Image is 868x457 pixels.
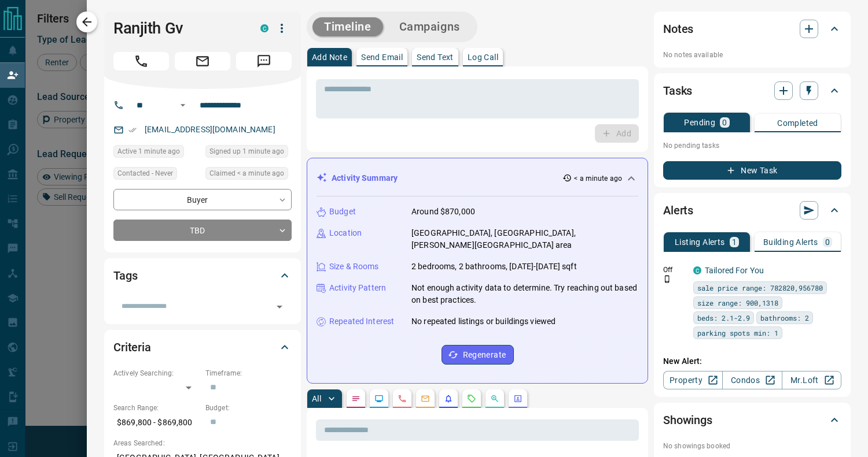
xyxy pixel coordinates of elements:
div: Tue Oct 14 2025 [205,167,292,183]
span: Signed up 1 minute ago [209,146,284,157]
p: Areas Searched: [113,438,292,448]
p: Send Email [361,53,403,61]
div: TBD [113,220,292,241]
p: No repeated listings or buildings viewed [411,315,556,328]
p: Completed [777,119,818,127]
p: Add Note [312,53,347,61]
div: Alerts [663,196,841,224]
svg: Notes [351,394,361,403]
p: New Alert: [663,355,841,367]
button: Campaigns [388,17,472,36]
p: Not enough activity data to determine. Try reaching out based on best practices. [411,282,638,306]
svg: Lead Browsing Activity [374,394,384,403]
div: Tue Oct 14 2025 [113,145,200,161]
span: Active 1 minute ago [117,146,180,157]
p: Pending [684,118,715,127]
p: Off [663,265,686,275]
p: Budget: [205,403,292,413]
div: Showings [663,406,841,434]
svg: Calls [398,394,407,403]
a: Mr.Loft [782,371,841,389]
p: Log Call [468,53,498,61]
h2: Criteria [113,338,151,356]
p: No showings booked [663,441,841,451]
p: < a minute ago [574,173,622,184]
p: Actively Searching: [113,368,200,378]
div: condos.ca [260,24,269,32]
p: 2 bedrooms, 2 bathrooms, [DATE]-[DATE] sqft [411,261,577,273]
button: Regenerate [442,345,514,365]
span: Email [175,52,230,70]
div: Notes [663,15,841,43]
p: Building Alerts [763,238,818,246]
div: Buyer [113,189,292,210]
p: Repeated Interest [329,315,394,328]
p: Size & Rooms [329,261,379,273]
svg: Push Notification Only [663,275,671,283]
p: Timeframe: [205,368,292,378]
p: $869,800 - $869,800 [113,413,200,432]
p: 0 [825,238,830,246]
p: 0 [722,118,727,127]
svg: Opportunities [490,394,499,403]
svg: Emails [421,394,430,403]
span: sale price range: 782820,956780 [697,282,823,293]
div: Tags [113,262,292,289]
svg: Email Verified [128,126,137,134]
button: Timeline [312,17,383,36]
a: Condos [722,371,782,389]
span: Message [236,52,292,70]
h2: Notes [663,20,693,38]
div: Tue Oct 14 2025 [205,145,292,161]
p: Search Range: [113,403,200,413]
a: Tailored For You [705,266,764,275]
p: Send Text [417,53,454,61]
span: Contacted - Never [117,168,173,179]
div: Tasks [663,77,841,105]
h2: Showings [663,411,712,429]
span: Call [113,52,169,70]
span: bathrooms: 2 [760,312,809,324]
div: Activity Summary< a minute ago [317,168,638,189]
svg: Agent Actions [513,394,523,403]
svg: Listing Alerts [444,394,453,403]
h1: Ranjith Gv [113,19,243,38]
p: [GEOGRAPHIC_DATA], [GEOGRAPHIC_DATA], [PERSON_NAME][GEOGRAPHIC_DATA] area [411,227,638,251]
a: Property [663,371,723,389]
div: condos.ca [693,266,701,274]
h2: Tags [113,266,137,285]
p: All [312,395,321,403]
a: [EMAIL_ADDRESS][DOMAIN_NAME] [145,125,275,134]
span: parking spots min: 1 [697,327,778,339]
h2: Tasks [663,81,692,100]
p: No notes available [663,50,841,60]
span: beds: 2.1-2.9 [697,312,750,324]
span: size range: 900,1318 [697,297,778,309]
h2: Alerts [663,201,693,220]
p: No pending tasks [663,137,841,154]
svg: Requests [467,394,476,403]
p: Listing Alerts [675,238,725,246]
p: Around $870,000 [411,206,475,218]
button: Open [271,299,288,315]
p: Budget [329,206,356,218]
div: Criteria [113,333,292,361]
p: Activity Summary [332,172,398,184]
button: Open [176,98,190,112]
p: Location [329,227,362,239]
span: Claimed < a minute ago [209,168,284,179]
p: Activity Pattern [329,282,386,294]
button: New Task [663,161,841,180]
p: 1 [732,238,737,246]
